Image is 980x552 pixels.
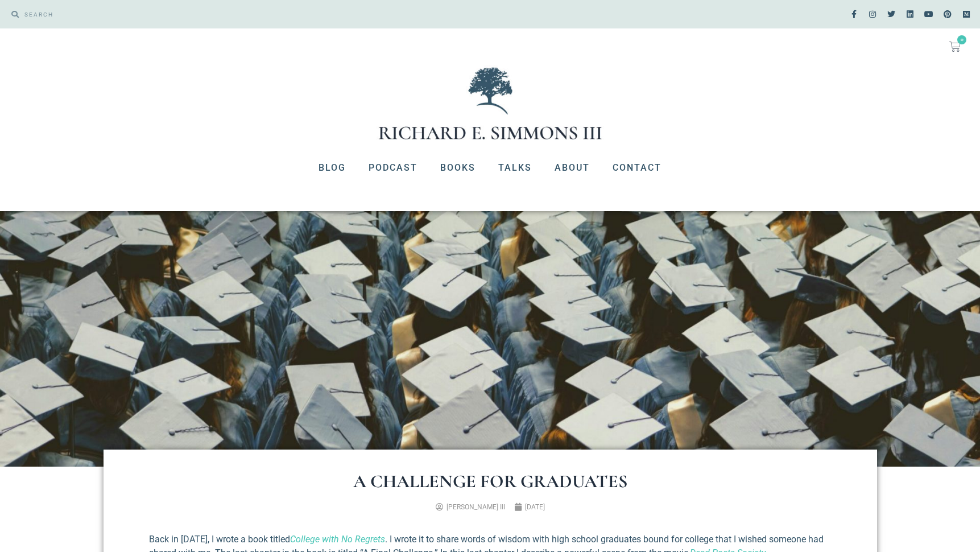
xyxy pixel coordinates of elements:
a: College with No Regrets [290,534,385,545]
a: Blog [307,153,357,183]
a: Talks [487,153,543,183]
span: [PERSON_NAME] III [446,503,505,511]
a: 0 [936,34,974,59]
a: Contact [601,153,673,183]
input: SEARCH [19,6,485,23]
a: About [543,153,601,183]
h1: A Challenge for Graduates [149,472,832,491]
span: 0 [957,35,966,44]
time: [DATE] [525,503,545,511]
a: Books [429,153,487,183]
a: [DATE] [514,502,545,512]
a: Podcast [357,153,429,183]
